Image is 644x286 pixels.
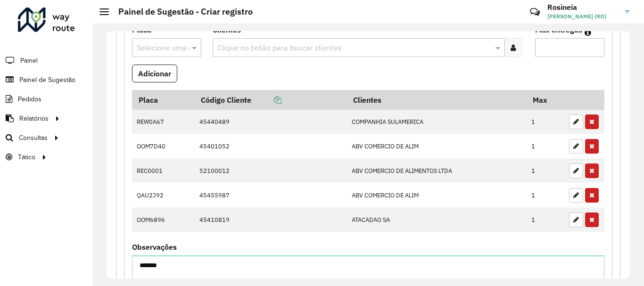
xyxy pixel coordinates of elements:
h3: Rosineia [547,3,618,12]
th: Placa [132,90,195,110]
h2: Painel de Sugestão - Criar registro [109,7,253,17]
em: Máximo de clientes que serão colocados na mesma rota com os clientes informados [585,29,591,36]
th: Código Cliente [195,90,347,110]
label: Observações [132,241,177,253]
td: 1 [527,110,564,134]
span: Consultas [19,133,48,143]
td: 45440489 [195,110,347,134]
td: COMPANHIA SULAMERICA [347,110,527,134]
td: 1 [527,207,564,232]
td: OOM7D40 [132,134,195,158]
td: 45401052 [195,134,347,158]
td: REC0001 [132,158,195,183]
td: ABV COMERCIO DE ALIM [347,134,527,158]
td: REW0A67 [132,110,195,134]
span: Painel de Sugestão [19,75,75,85]
span: [PERSON_NAME] (RO) [547,12,618,21]
a: Contato Rápido [525,2,545,22]
td: 52100012 [195,158,347,183]
span: Tático [18,152,35,162]
td: 45410819 [195,207,347,232]
button: Adicionar [132,65,177,82]
td: 1 [527,134,564,158]
a: Copiar [251,95,281,105]
span: Relatórios [19,114,49,123]
td: ATACADAO SA [347,207,527,232]
th: Max [527,90,564,110]
td: 1 [527,183,564,207]
td: OOM6896 [132,207,195,232]
td: ABV COMERCIO DE ALIMENTOS LTDA [347,158,527,183]
span: Pedidos [18,94,41,104]
td: ABV COMERCIO DE ALIM [347,183,527,207]
span: Painel [20,56,38,65]
td: QAU2J92 [132,183,195,207]
td: 1 [527,158,564,183]
th: Clientes [347,90,527,110]
td: 45455987 [195,183,347,207]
